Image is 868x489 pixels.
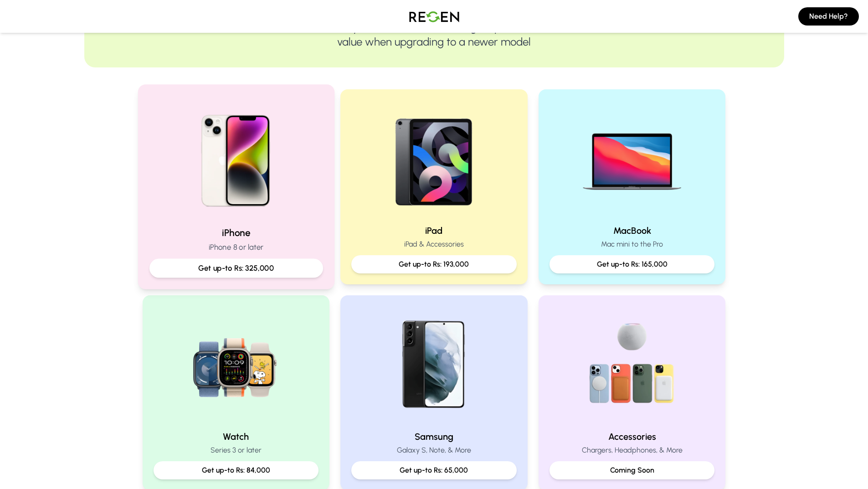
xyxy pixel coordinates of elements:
img: MacBook [574,100,690,217]
p: Get up-to Rs: 84,000 [161,465,312,476]
p: Chargers, Headphones, & More [550,445,715,456]
img: iPhone [175,96,297,219]
p: Trade-in your devices for Cash or get up to 10% extra value when upgrading to a newer model [113,20,755,49]
button: Need Help? [798,7,859,26]
h2: iPhone [149,226,323,239]
img: Watch [178,306,294,423]
p: Get up-to Rs: 65,000 [359,465,509,476]
h2: Accessories [550,430,715,443]
p: Get up-to Rs: 325,000 [157,263,315,274]
h2: Samsung [351,430,517,443]
h2: Watch [154,430,319,443]
img: Samsung [375,306,492,423]
h2: iPad [351,224,517,237]
img: Logo [402,4,466,29]
p: iPad & Accessories [351,239,517,250]
img: iPad [375,100,492,217]
p: Get up-to Rs: 165,000 [557,259,708,270]
p: Galaxy S, Note, & More [351,445,517,456]
p: Coming Soon [557,465,708,476]
p: Get up-to Rs: 193,000 [359,259,509,270]
p: Mac mini to the Pro [550,239,715,250]
p: Series 3 or later [154,445,319,456]
p: iPhone 8 or later [149,242,323,253]
img: Accessories [574,306,690,423]
h2: MacBook [550,224,715,237]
